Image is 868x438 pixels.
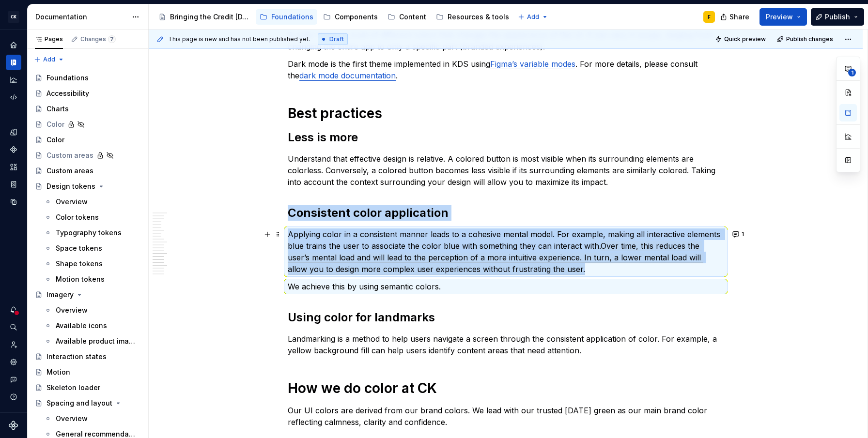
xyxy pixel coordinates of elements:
[40,256,144,272] a: Shape tokens
[46,383,100,393] div: Skeleton loader
[432,9,513,25] a: Resources & tools
[40,333,144,349] a: Available product imagery
[46,151,93,160] div: Custom areas
[46,73,89,83] div: Foundations
[31,86,144,101] a: Accessibility
[712,32,770,46] button: Quick preview
[46,181,95,191] div: Design tokens
[40,411,144,426] a: Overview
[6,55,21,70] a: Documentation
[170,12,250,22] div: Bringing the Credit [DATE] brand to life across products
[56,212,99,222] div: Color tokens
[6,72,21,88] a: Analytics
[31,349,144,364] a: Interaction states
[56,321,107,331] div: Available icons
[708,13,711,21] div: F
[2,6,25,27] button: CK
[31,148,144,163] a: Custom areas
[31,53,67,66] button: Add
[288,58,724,81] p: Dark mode is the first theme implemented in KDS using . For more details, please consult the .
[6,302,21,317] div: Notifications
[288,228,724,275] p: Applying color in a consistent manner leads to a cohesive mental model. For example, making all i...
[515,10,551,24] button: Add
[759,8,807,26] button: Preview
[288,241,703,274] span: Over time, this reduces the user’s mental load and will lead to the perception of a more intuitiv...
[56,336,136,346] div: Available product imagery
[40,241,144,256] a: Space tokens
[288,281,724,292] p: We achieve this by using semantic colors.
[6,159,21,175] a: Assets
[715,8,756,26] button: Share
[288,205,724,221] h2: Consistent color application
[46,135,64,145] div: Color
[56,274,105,284] div: Motion tokens
[6,177,21,192] a: Storybook stories
[299,71,396,80] a: dark mode documentation
[6,90,21,105] a: Code automation
[256,9,317,25] a: Foundations
[31,287,144,302] a: Imagery
[399,12,426,22] div: Content
[46,166,93,176] div: Custom areas
[56,228,122,238] div: Typography tokens
[155,7,513,27] div: Page tree
[46,120,64,129] div: Color
[46,352,107,362] div: Interaction states
[384,9,430,25] a: Content
[288,379,724,397] h1: How we do color at CK
[40,302,144,318] a: Overview
[6,354,21,370] a: Settings
[271,12,313,22] div: Foundations
[155,9,254,25] a: Bringing the Credit [DATE] brand to life across products
[56,414,88,423] div: Overview
[335,12,378,22] div: Components
[288,333,724,356] p: Landmarking is a method to help users navigate a screen through the consistent application of col...
[35,12,127,22] div: Documentation
[46,398,112,408] div: Spacing and layout
[46,367,70,377] div: Motion
[31,70,144,86] a: Foundations
[40,210,144,225] a: Color tokens
[31,132,144,148] a: Color
[40,194,144,210] a: Overview
[6,319,21,335] button: Search ⌘K
[288,310,724,325] h2: Using color for landmarks
[766,12,793,22] span: Preview
[729,12,749,22] span: Share
[6,194,21,210] a: Data sources
[724,35,766,43] span: Quick preview
[6,337,21,352] a: Invite team
[319,9,382,25] a: Components
[288,130,724,145] h2: Less is more
[31,163,144,179] a: Custom areas
[31,395,144,411] a: Spacing and layout
[6,372,21,387] button: Contact support
[35,35,63,43] div: Pages
[31,117,144,132] a: Color
[825,12,850,22] span: Publish
[448,12,509,22] div: Resources & tools
[490,59,575,69] a: Figma’s variable modes
[46,104,69,114] div: Charts
[80,35,116,43] div: Changes
[9,421,18,430] svg: Supernova Logo
[46,89,89,98] div: Accessibility
[40,318,144,333] a: Available icons
[31,179,144,194] a: Design tokens
[56,243,102,253] div: Space tokens
[288,105,724,122] h1: Best practices
[6,142,21,157] a: Components
[43,56,55,63] span: Add
[31,364,144,380] a: Motion
[56,305,88,315] div: Overview
[6,124,21,140] a: Design tokens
